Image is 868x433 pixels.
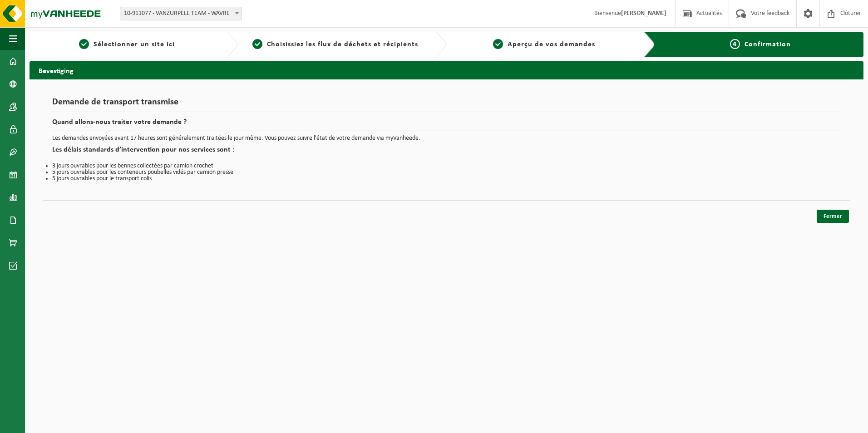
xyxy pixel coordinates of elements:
span: 4 [730,39,740,49]
a: 2Choisissiez les flux de déchets et récipients [242,39,428,50]
h1: Demande de transport transmise [52,98,841,112]
span: 10-911077 - VANZURPELE TEAM - WAVRE [120,7,242,20]
span: 2 [252,39,262,49]
h2: Quand allons-nous traiter votre demande ? [52,118,841,131]
li: 5 jours ouvrables pour les conteneurs poubelles vidés par camion presse [52,169,841,176]
li: 5 jours ouvrables pour le transport colis [52,176,841,182]
p: Les demandes envoyées avant 17 heures sont généralement traitées le jour même. Vous pouvez suivre... [52,135,841,142]
h2: Les délais standards d’intervention pour nos services sont : [52,146,841,158]
a: 3Aperçu de vos demandes [451,39,637,50]
strong: [PERSON_NAME] [621,10,666,17]
span: Sélectionner un site ici [94,41,175,48]
span: 10-911077 - VANZURPELE TEAM - WAVRE [120,7,242,20]
span: Confirmation [745,41,791,48]
h2: Bevestiging [30,61,863,79]
li: 3 jours ouvrables pour les bennes collectées par camion crochet [52,163,841,169]
a: Fermer [817,210,849,223]
span: Choisissiez les flux de déchets et récipients [267,41,418,48]
span: Aperçu de vos demandes [508,41,595,48]
a: 1Sélectionner un site ici [34,39,220,50]
span: 3 [493,39,503,49]
span: 1 [79,39,89,49]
